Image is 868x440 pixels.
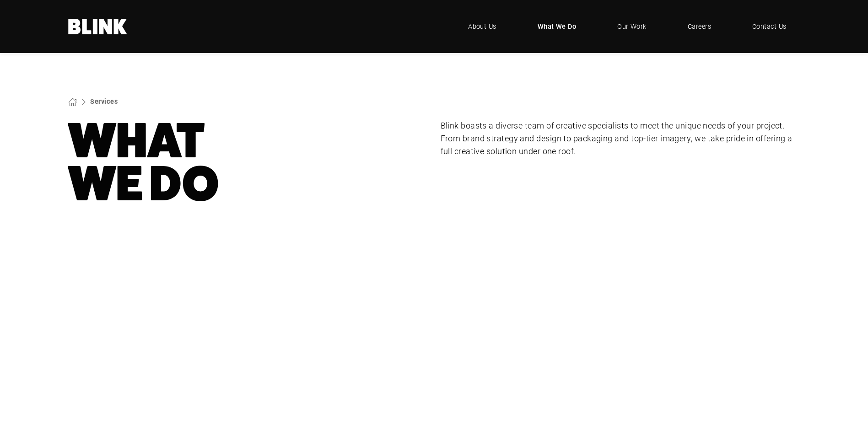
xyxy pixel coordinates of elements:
[688,21,711,32] span: Careers
[752,21,787,32] span: Contact Us
[617,21,647,32] span: Our Work
[468,21,496,32] span: About Us
[68,156,219,212] nobr: We Do
[674,13,725,40] a: Careers
[524,13,590,40] a: What We Do
[68,119,428,205] h1: What
[538,21,577,32] span: What We Do
[68,19,128,34] a: Home
[90,97,118,106] a: Services
[604,13,660,40] a: Our Work
[739,13,800,40] a: Contact Us
[454,13,510,40] a: About Us
[441,119,800,158] p: Blink boasts a diverse team of creative specialists to meet the unique needs of your project. Fro...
